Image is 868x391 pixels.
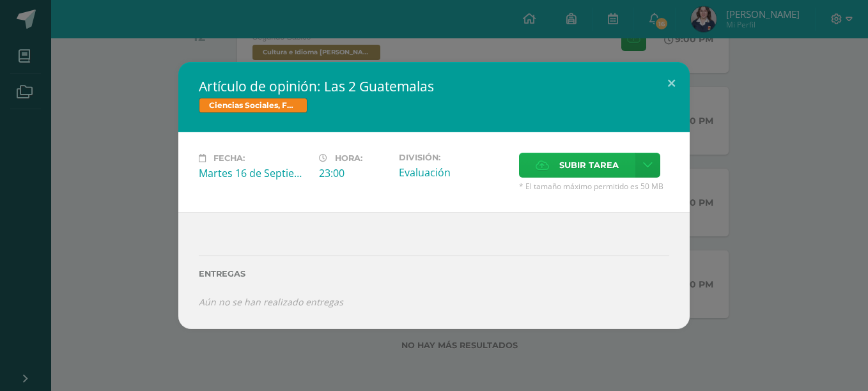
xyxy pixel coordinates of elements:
span: Hora: [335,153,362,163]
label: Entregas [199,269,669,279]
span: Subir tarea [559,153,619,177]
span: Ciencias Sociales, Formación Ciudadana e Interculturalidad [199,98,307,113]
div: Evaluación [399,165,509,180]
span: Fecha: [213,153,245,163]
div: Martes 16 de Septiembre [199,166,309,180]
i: Aún no se han realizado entregas [199,296,343,308]
div: 23:00 [319,166,389,180]
label: División: [399,153,509,162]
button: Close (Esc) [653,62,690,105]
span: * El tamaño máximo permitido es 50 MB [519,181,669,192]
h2: Artículo de opinión: Las 2 Guatemalas [199,77,669,95]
